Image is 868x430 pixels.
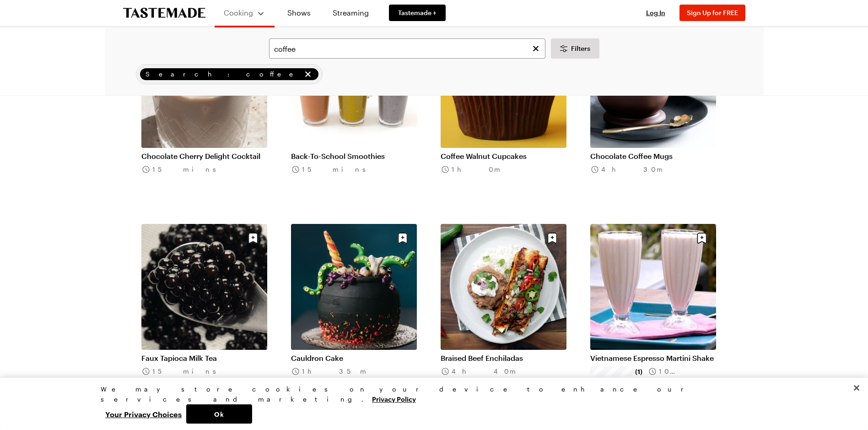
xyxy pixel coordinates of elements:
[146,69,301,79] span: Search: coffee
[590,354,716,363] a: Vietnamese Espresso Martini Shake
[372,394,416,403] a: More information about your privacy, opens in a new tab
[244,229,262,247] button: Save recipe
[590,152,716,161] a: Chocolate Coffee Mugs
[141,152,267,161] a: Chocolate Cherry Delight Cocktail
[291,354,417,363] a: Cauldron Cake
[693,229,711,247] button: Save recipe
[224,4,265,22] button: Cooking
[186,404,252,424] button: Ok
[679,5,745,21] button: Sign Up for FREE
[141,354,267,363] a: Faux Tapioca Milk Tea
[531,44,541,54] button: Clear search
[101,404,186,424] button: Your Privacy Choices
[123,8,205,18] a: To Tastemade Home Page
[389,5,446,21] a: Tastemade +
[646,9,665,16] span: Log In
[224,8,253,17] span: Cooking
[551,38,599,59] button: Desktop filters
[846,378,867,398] button: Close
[101,384,760,404] div: We may store cookies on your device to enhance our services and marketing.
[101,384,760,424] div: Privacy
[394,229,411,247] button: Save recipe
[687,9,738,16] span: Sign Up for FREE
[544,229,561,247] button: Save recipe
[291,152,417,161] a: Back-To-School Smoothies
[571,44,590,53] span: Filters
[398,8,437,17] span: Tastemade +
[637,8,674,17] button: Log In
[441,354,566,363] a: Braised Beef Enchiladas
[303,69,313,79] button: remove Search: coffee
[441,152,566,161] a: Coffee Walnut Cupcakes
